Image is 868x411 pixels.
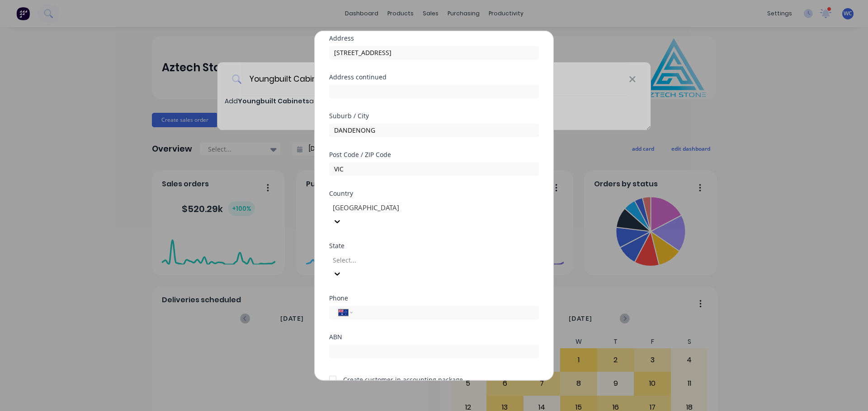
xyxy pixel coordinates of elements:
div: ABN [329,333,539,340]
div: Phone [329,295,539,301]
div: Create customer in accounting package [343,374,463,384]
div: Address [329,35,539,41]
div: Address continued [329,74,539,80]
div: Post Code / ZIP Code [329,151,539,157]
div: Country [329,190,539,196]
div: State [329,242,539,249]
div: Suburb / City [329,112,539,119]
